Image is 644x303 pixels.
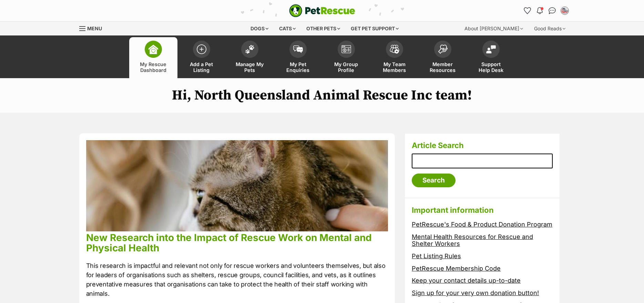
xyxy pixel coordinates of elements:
[149,44,158,54] img: dashboard-icon-eb2f2d2d3e046f16d808141f083e7271f6b2e854fb5c12c21221c1fb7104beca.svg
[86,140,388,231] img: phpu68lcuz3p4idnkqkn.jpg
[549,7,556,14] img: chat-41dd97257d64d25036548639549fe6c8038ab92f7586957e7f3b1b290dea8141.svg
[476,61,507,73] span: Support Help Desk
[197,44,206,54] img: add-pet-listing-icon-0afa8454b4691262ce3f59096e99ab1cd57d4a30225e0717b998d2c9b9846f56.svg
[534,5,545,16] button: Notifications
[412,221,552,228] a: PetRescue's Food & Product Donation Program
[379,61,410,73] span: My Team Members
[226,37,274,78] a: Manage My Pets
[177,37,226,78] a: Add a Pet Listing
[322,37,370,78] a: My Group Profile
[246,22,273,35] div: Dogs
[129,37,177,78] a: My Rescue Dashboard
[370,37,419,78] a: My Team Members
[87,25,102,31] span: Menu
[293,45,303,53] img: pet-enquiries-icon-7e3ad2cf08bfb03b45e93fb7055b45f3efa6380592205ae92323e6603595dc1f.svg
[529,22,570,35] div: Good Reads
[412,140,553,150] h3: Article Search
[561,7,568,14] img: Jennifer Mancinelli profile pic
[412,174,456,187] input: Search
[301,22,345,35] div: Other pets
[289,4,355,17] img: logo-e224e6f780fb5917bec1dbf3a21bbac754714ae5b6737aabdf751b685950b380.svg
[331,61,362,73] span: My Group Profile
[79,22,107,34] a: Menu
[346,22,403,35] div: Get pet support
[467,37,515,78] a: Support Help Desk
[419,37,467,78] a: Member Resources
[412,289,539,296] a: Sign up for your very own donation button!
[86,261,388,298] p: This research is impactful and relevant not only for rescue workers and volunteers themselves, bu...
[86,232,372,254] a: New Research into the Impact of Rescue Work on Mental and Physical Health
[537,7,542,14] img: notifications-46538b983faf8c2785f20acdc204bb7945ddae34d4c08c2a6579f10ce5e182be.svg
[522,5,533,16] a: Favourites
[234,61,265,73] span: Manage My Pets
[341,45,351,53] img: group-profile-icon-3fa3cf56718a62981997c0bc7e787c4b2cf8bcc04b72c1350f741eb67cf2f40e.svg
[186,61,217,73] span: Add a Pet Listing
[438,44,448,54] img: member-resources-icon-8e73f808a243e03378d46382f2149f9095a855e16c252ad45f914b54edf8863c.svg
[412,277,521,284] a: Keep your contact details up-to-date
[522,5,570,16] ul: Account quick links
[427,61,458,73] span: Member Resources
[412,265,501,272] a: PetRescue Membership Code
[412,233,533,248] a: Mental Health Resources for Rescue and Shelter Workers
[412,205,553,215] h3: Important information
[289,4,355,17] a: PetRescue
[274,37,322,78] a: My Pet Enquiries
[486,45,496,53] img: help-desk-icon-fdf02630f3aa405de69fd3d07c3f3aa587a6932b1a1747fa1d2bba05be0121f9.svg
[245,45,255,54] img: manage-my-pets-icon-02211641906a0b7f246fdf0571729dbe1e7629f14944591b6c1af311fb30b64b.svg
[412,252,461,260] a: Pet Listing Rules
[559,5,570,16] button: My account
[390,45,399,54] img: team-members-icon-5396bd8760b3fe7c0b43da4ab00e1e3bb1a5d9ba89233759b79545d2d3fc5d0d.svg
[283,61,314,73] span: My Pet Enquiries
[274,22,300,35] div: Cats
[460,22,528,35] div: About [PERSON_NAME]
[547,5,558,16] a: Conversations
[138,61,169,73] span: My Rescue Dashboard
